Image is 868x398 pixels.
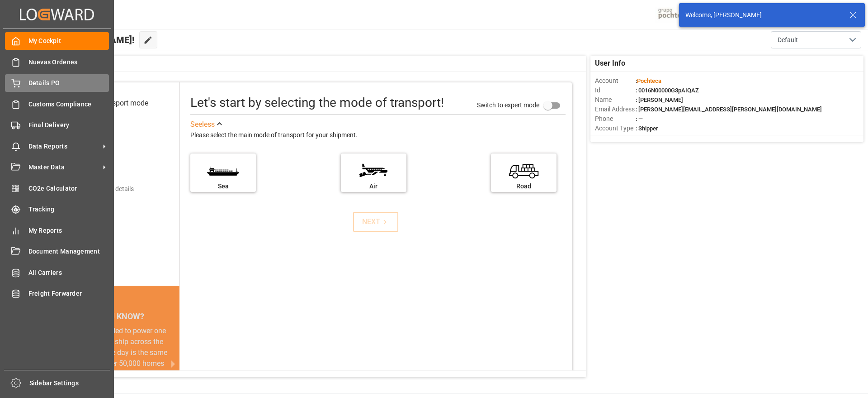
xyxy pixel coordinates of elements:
button: open menu [771,31,861,48]
span: Details PO [28,78,109,88]
span: Freight Forwarder [28,289,109,298]
span: Hello [PERSON_NAME]! [38,31,135,48]
div: DID YOU KNOW? [49,307,179,326]
div: Let's start by selecting the mode of transport! [190,93,444,112]
span: CO2e Calculator [28,184,109,193]
span: Nuevas Ordenes [28,58,109,67]
span: : — [636,115,643,122]
span: : [PERSON_NAME][EMAIL_ADDRESS][PERSON_NAME][DOMAIN_NAME] [636,106,822,113]
a: Nuevas Ordenes [5,53,109,71]
a: Final Delivery [5,116,109,134]
a: Freight Forwarder [5,285,109,302]
span: Account [595,76,636,86]
span: : [PERSON_NAME] [636,96,683,103]
a: Details PO [5,74,109,92]
span: Customs Compliance [28,100,109,109]
span: My Reports [28,226,109,235]
div: Road [495,182,552,191]
span: Master Data [28,163,100,172]
span: Sidebar Settings [29,379,110,388]
span: Document Management [28,247,109,256]
a: Document Management [5,243,109,260]
span: Default [778,35,798,45]
img: pochtecaImg.jpg_1689854062.jpg [655,7,700,23]
div: NEXT [362,216,390,227]
div: Please select the main mode of transport for your shipment. [190,130,566,141]
span: Pochteca [637,77,661,84]
span: Account Type [595,124,636,133]
span: : 0016N00000G3pAIQAZ [636,87,699,94]
span: Final Delivery [28,120,109,130]
span: My Cockpit [28,36,109,46]
span: Switch to expert mode [477,101,539,108]
a: My Reports [5,221,109,239]
span: Id [595,86,636,95]
div: The energy needed to power one large container ship across the ocean in a single day is the same ... [60,326,169,391]
span: Phone [595,114,636,124]
span: All Carriers [28,268,109,278]
div: See less [190,119,215,130]
div: Air [345,182,402,191]
span: Name [595,95,636,105]
a: My Cockpit [5,32,109,50]
span: Tracking [28,205,109,214]
span: Data Reports [28,142,100,151]
span: : [636,77,661,84]
a: CO2e Calculator [5,179,109,197]
button: NEXT [353,212,398,232]
span: : Shipper [636,125,658,132]
span: Email Address [595,105,636,114]
a: Tracking [5,201,109,218]
div: Welcome, [PERSON_NAME] [685,10,841,20]
div: Sea [195,182,251,191]
a: All Carriers [5,264,109,281]
a: Customs Compliance [5,95,109,113]
span: User Info [595,58,625,69]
